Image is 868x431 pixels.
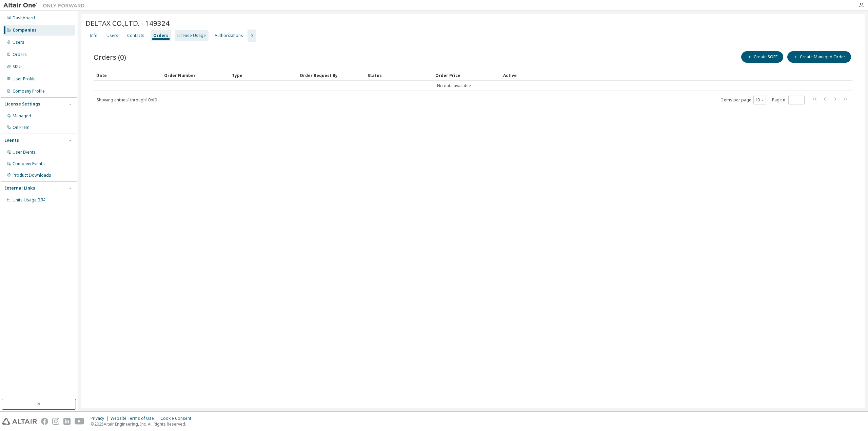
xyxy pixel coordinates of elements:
[75,418,84,425] img: youtube.svg
[3,2,88,9] img: Altair One
[91,421,195,427] p: © 2025 Altair Engineering, Inc. All Rights Reserved.
[4,101,40,107] div: License Settings
[368,70,430,81] div: Status
[96,70,159,81] div: Date
[13,52,27,57] div: Orders
[13,113,31,119] div: Managed
[13,161,45,166] div: Company Events
[111,416,160,421] div: Website Terms of Use
[91,416,111,421] div: Privacy
[160,416,195,421] div: Cookie Consent
[13,15,35,21] div: Dashboard
[755,97,764,103] button: 10
[772,96,805,104] span: Page n.
[127,33,144,38] div: Contacts
[741,51,783,63] button: Create SOFF
[13,64,23,70] div: SKUs
[215,33,243,38] div: Authorizations
[13,173,51,178] div: Product Downloads
[232,70,294,81] div: Type
[787,51,851,63] button: Create Managed Order
[94,81,814,91] td: No data available
[13,150,36,155] div: User Events
[4,138,19,143] div: Events
[164,70,226,81] div: Order Number
[13,197,46,203] span: Units Usage BI
[13,27,37,33] div: Companies
[13,125,29,130] div: On Prem
[13,76,36,82] div: User Profile
[721,96,766,104] span: Items per page
[106,33,118,38] div: Users
[177,33,206,38] div: License Usage
[435,70,498,81] div: Order Price
[13,89,45,94] div: Company Profile
[13,40,24,45] div: Users
[52,418,59,425] img: instagram.svg
[41,418,48,425] img: facebook.svg
[2,418,37,425] img: altair_logo.svg
[503,70,812,81] div: Active
[85,18,170,28] span: DELTAX CO.,LTD. - 149324
[4,185,35,191] div: External Links
[97,97,157,103] span: Showing entries 1 through 10 of 0
[300,70,362,81] div: Order Request By
[90,33,98,38] div: Info
[153,33,169,38] div: Orders
[94,52,126,62] span: Orders (0)
[63,418,71,425] img: linkedin.svg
